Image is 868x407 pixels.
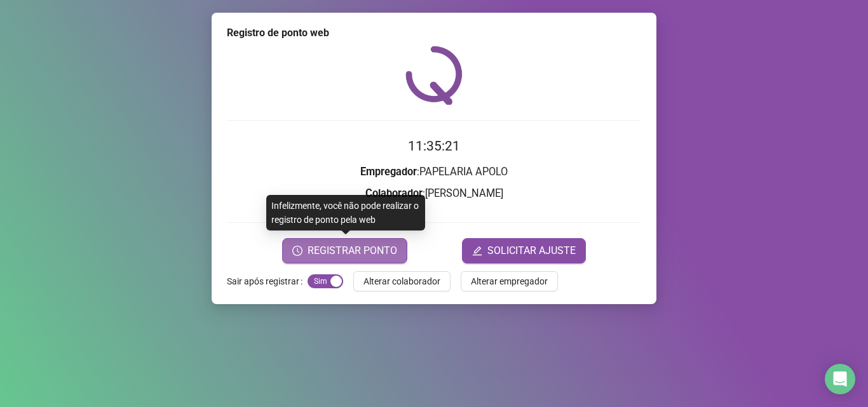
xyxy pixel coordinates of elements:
[405,46,463,105] img: QRPoint
[365,187,423,199] strong: Colaborador
[471,274,548,288] span: Alterar empregador
[266,195,425,230] div: Infelizmente, você não pode realizar o registro de ponto pela web
[472,246,482,256] span: edit
[363,274,440,288] span: Alterar colaborador
[487,243,576,258] span: SOLICITAR AJUSTE
[462,238,586,264] button: editSOLICITAR AJUSTE
[353,271,451,291] button: Alterar colaborador
[825,364,855,394] div: Open Intercom Messenger
[360,166,417,178] strong: Empregador
[227,185,641,202] h3: : [PERSON_NAME]
[227,271,308,291] label: Sair após registrar
[308,243,397,258] span: REGISTRAR PONTO
[292,246,302,256] span: clock-circle
[461,271,558,291] button: Alterar empregador
[408,138,460,154] time: 11:35:21
[282,238,407,264] button: REGISTRAR PONTO
[227,25,641,41] div: Registro de ponto web
[227,164,641,180] h3: : PAPELARIA APOLO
